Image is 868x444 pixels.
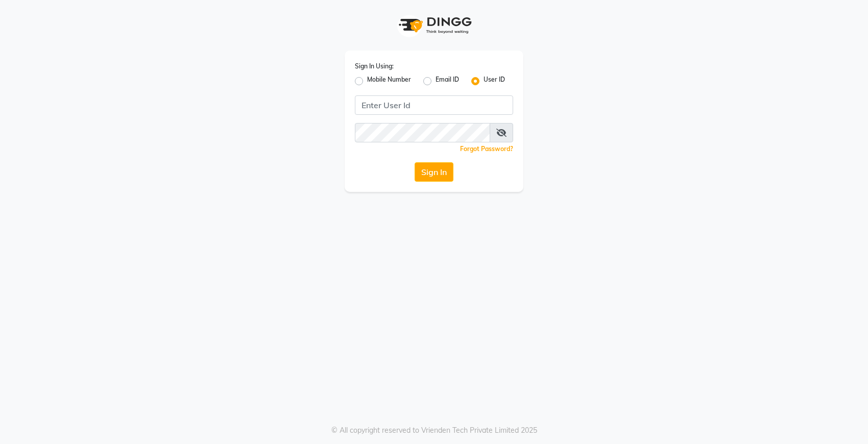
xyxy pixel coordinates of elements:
[484,75,505,87] label: User ID
[355,123,490,142] input: Username
[355,95,513,115] input: Username
[355,62,394,71] label: Sign In Using:
[436,75,459,87] label: Email ID
[415,162,453,182] button: Sign In
[367,75,411,87] label: Mobile Number
[393,10,475,40] img: logo1.svg
[460,145,513,153] a: Forgot Password?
